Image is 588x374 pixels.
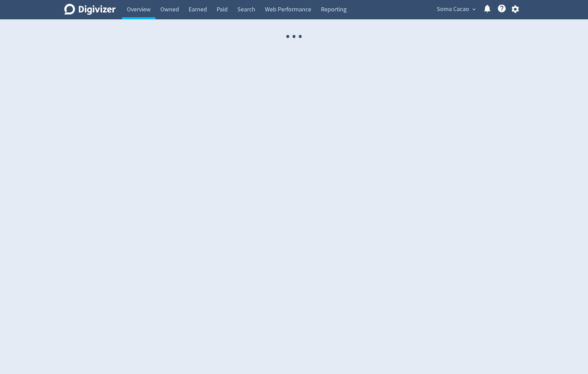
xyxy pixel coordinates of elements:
span: · [297,19,303,54]
span: · [285,19,291,54]
span: Soma Cacao [437,4,469,15]
span: expand_more [471,6,477,12]
span: · [291,19,297,54]
button: Soma Cacao [434,4,477,15]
